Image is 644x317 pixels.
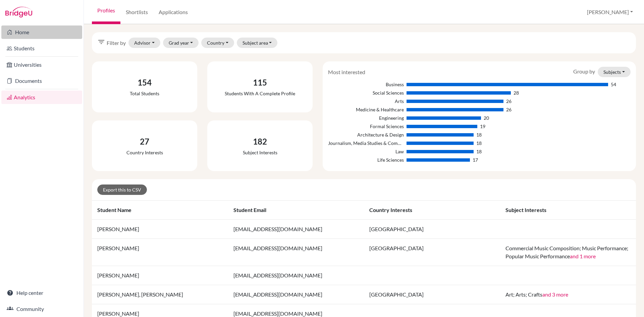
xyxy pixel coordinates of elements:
[228,239,364,266] td: [EMAIL_ADDRESS][DOMAIN_NAME]
[92,220,228,239] td: [PERSON_NAME]
[97,184,147,195] a: Export this to CSV
[500,285,636,304] td: Art; Arts; Crafts
[92,266,228,285] td: [PERSON_NAME]
[237,38,278,48] button: Subject area
[328,89,404,96] div: Social Sciences
[364,285,500,304] td: [GEOGRAPHIC_DATA]
[1,42,82,55] a: Students
[568,67,636,77] div: Group by
[1,302,82,316] a: Community
[163,38,199,48] button: Grad year
[1,91,82,104] a: Analytics
[126,136,163,148] div: 27
[476,131,482,138] div: 18
[364,220,500,239] td: [GEOGRAPHIC_DATA]
[1,25,82,39] a: Home
[480,123,485,130] div: 19
[107,39,126,47] span: Filter by
[328,114,404,121] div: Engineering
[514,89,519,96] div: 28
[228,266,364,285] td: [EMAIL_ADDRESS][DOMAIN_NAME]
[364,239,500,266] td: [GEOGRAPHIC_DATA]
[500,239,636,266] td: Commercial Music Composition; Music Performance; Popular Music Performance
[570,252,596,260] button: and 1 more
[92,239,228,266] td: [PERSON_NAME]
[130,76,159,89] div: 154
[225,76,295,89] div: 115
[228,285,364,304] td: [EMAIL_ADDRESS][DOMAIN_NAME]
[1,58,82,71] a: Universities
[328,81,404,88] div: Business
[364,201,500,220] th: Country interests
[328,140,404,147] div: Journalism, Media Studies & Communication
[484,114,489,121] div: 20
[5,7,32,17] img: Bridge-U
[328,123,404,130] div: Formal Sciences
[92,201,228,220] th: Student name
[225,90,295,97] div: Students with a complete profile
[1,286,82,300] a: Help center
[584,6,636,18] button: [PERSON_NAME]
[328,156,404,163] div: Life Sciences
[476,140,482,147] div: 18
[506,106,512,113] div: 26
[328,106,404,113] div: Medicine & Healthcare
[473,156,478,163] div: 17
[1,74,82,88] a: Documents
[92,285,228,304] td: [PERSON_NAME], [PERSON_NAME]
[598,67,631,77] button: Subjects
[323,68,370,76] div: Most interested
[126,149,163,156] div: Country interests
[228,220,364,239] td: [EMAIL_ADDRESS][DOMAIN_NAME]
[328,98,404,105] div: Arts
[328,131,404,138] div: Architecture & Design
[542,290,568,299] button: and 3 more
[328,148,404,155] div: Law
[130,90,159,97] div: Total students
[228,201,364,220] th: Student email
[128,38,160,48] button: Advisor
[243,136,277,148] div: 182
[476,148,482,155] div: 18
[500,201,636,220] th: Subject interests
[97,38,105,46] i: filter_list
[243,149,277,156] div: Subject interests
[506,98,512,105] div: 26
[611,81,616,88] div: 54
[201,38,234,48] button: Country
